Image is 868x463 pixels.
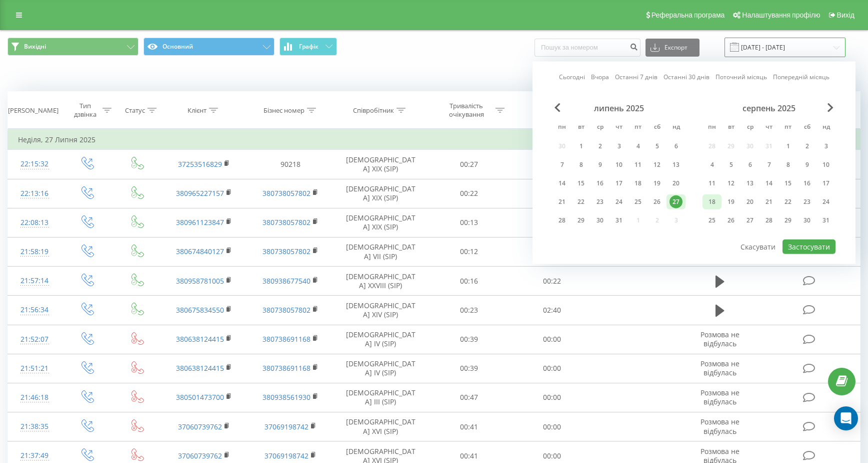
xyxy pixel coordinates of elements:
[510,150,593,179] td: 04:17
[612,158,625,171] div: 10
[740,157,759,172] div: ср 6 серп 2025 р.
[724,214,737,227] div: 26
[7,38,138,56] button: Вихідні
[705,158,718,171] div: 4
[759,176,778,191] div: чт 14 серп 2025 р.
[18,184,51,203] div: 22:13:16
[334,383,427,412] td: [DEMOGRAPHIC_DATA] III (SIP)
[778,176,797,191] div: пт 15 серп 2025 р.
[705,177,718,190] div: 11
[743,158,756,171] div: 6
[630,120,645,135] abbr: п’ятниця
[705,214,718,227] div: 25
[778,194,797,209] div: пт 22 серп 2025 р.
[762,195,775,208] div: 21
[8,130,860,150] td: Неділя, 27 Липня 2025
[740,194,759,209] div: ср 20 серп 2025 р.
[645,39,699,57] button: Експорт
[334,179,427,208] td: [DEMOGRAPHIC_DATA] XIX (SIP)
[702,157,721,172] div: пн 4 серп 2025 р.
[176,305,224,315] a: 380675834550
[818,120,833,135] abbr: неділя
[439,102,493,119] div: Тривалість очікування
[593,158,606,171] div: 9
[18,213,51,233] div: 22:08:13
[573,120,588,135] abbr: вівторок
[555,158,568,171] div: 7
[628,194,647,209] div: пт 25 лип 2025 р.
[125,106,145,115] div: Статус
[819,140,832,153] div: 3
[721,194,740,209] div: вт 19 серп 2025 р.
[334,237,427,266] td: [DEMOGRAPHIC_DATA] VII (SIP)
[650,195,663,208] div: 26
[780,120,795,135] abbr: п’ятниця
[510,354,593,383] td: 00:00
[715,72,767,82] a: Поточний місяць
[590,157,609,172] div: ср 9 лип 2025 р.
[178,422,222,431] a: 37060739762
[590,213,609,228] div: ср 30 лип 2025 р.
[609,194,628,209] div: чт 24 лип 2025 р.
[534,39,640,57] input: Пошук за номером
[797,213,816,228] div: сб 30 серп 2025 р.
[574,214,587,227] div: 29
[834,406,858,430] div: Open Intercom Messenger
[510,325,593,354] td: 00:00
[721,176,740,191] div: вт 12 серп 2025 р.
[593,140,606,153] div: 2
[612,195,625,208] div: 24
[762,158,775,171] div: 7
[334,208,427,237] td: [DEMOGRAPHIC_DATA] XIX (SIP)
[591,72,609,82] a: Вчора
[819,195,832,208] div: 24
[592,120,607,135] abbr: середа
[334,267,427,296] td: [DEMOGRAPHIC_DATA] XXVIII (SIP)
[647,176,666,191] div: сб 19 лип 2025 р.
[427,383,510,412] td: 00:47
[704,120,719,135] abbr: понеділок
[631,158,644,171] div: 11
[666,157,685,172] div: нд 13 лип 2025 р.
[176,188,224,198] a: 380965227157
[510,267,593,296] td: 00:22
[299,43,318,50] span: Графік
[510,208,593,237] td: 04:09
[555,195,568,208] div: 21
[427,325,510,354] td: 00:39
[571,213,590,228] div: вт 29 лип 2025 р.
[781,177,794,190] div: 15
[663,72,709,82] a: Останні 30 днів
[743,195,756,208] div: 20
[800,195,813,208] div: 23
[700,417,739,435] span: Розмова не відбулась
[702,103,835,113] div: серпень 2025
[264,451,308,460] a: 37069198742
[555,214,568,227] div: 28
[554,103,560,112] span: Previous Month
[723,120,738,135] abbr: вівторок
[724,195,737,208] div: 19
[705,195,718,208] div: 18
[427,150,510,179] td: 00:27
[18,300,51,320] div: 21:56:34
[702,213,721,228] div: пн 25 серп 2025 р.
[510,383,593,412] td: 00:00
[668,120,683,135] abbr: неділя
[571,157,590,172] div: вт 8 лип 2025 р.
[700,359,739,377] span: Розмова не відбулась
[523,102,576,119] div: Тривалість розмови
[666,194,685,209] div: нд 27 лип 2025 р.
[735,240,781,254] button: Скасувати
[574,158,587,171] div: 8
[819,158,832,171] div: 10
[781,214,794,227] div: 29
[593,177,606,190] div: 16
[800,158,813,171] div: 9
[702,194,721,209] div: пн 18 серп 2025 р.
[427,296,510,325] td: 00:23
[552,176,571,191] div: пн 14 лип 2025 р.
[761,120,776,135] abbr: четвер
[702,176,721,191] div: пн 11 серп 2025 р.
[721,157,740,172] div: вт 5 серп 2025 р.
